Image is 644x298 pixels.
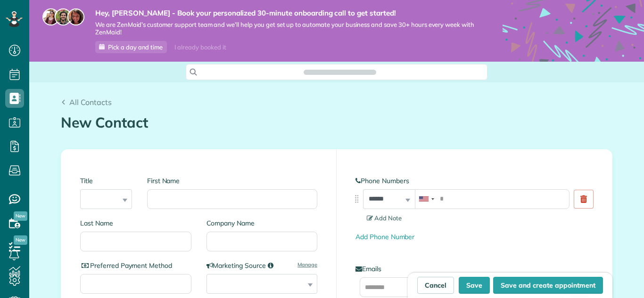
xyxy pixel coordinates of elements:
button: Save and create appointment [493,277,603,294]
label: Last Name [80,218,191,228]
h1: New Contact [61,115,612,130]
a: Add Phone Number [355,233,414,241]
label: Phone Numbers [355,176,593,185]
img: drag_indicator-119b368615184ecde3eda3c64c821f6cf29d3e2b97b89ee44bc31753036683e5.png [352,194,362,204]
a: Pick a day and time [95,41,167,53]
label: Marketing Source [206,261,318,270]
span: All Contacts [69,97,112,107]
span: New [14,235,27,245]
div: I already booked it [169,41,231,53]
img: michelle-19f622bdf1676172e81f8f8fba1fb50e276960ebfe0243fe18214015130c80e4.jpg [67,8,84,25]
a: Manage [297,261,317,268]
span: Search ZenMaid… [313,67,366,77]
label: Preferred Payment Method [80,261,191,270]
img: maria-72a9807cf96188c08ef61303f053569d2e2a8a1cde33d635c8a3ac13582a053d.jpg [42,8,59,25]
img: jorge-587dff0eeaa6aab1f244e6dc62b8924c3b6ad411094392a53c71c6c4a576187d.jpg [55,8,72,25]
div: United States: +1 [415,190,437,209]
label: Company Name [206,218,318,228]
label: Emails [355,264,593,274]
strong: Hey, [PERSON_NAME] - Book your personalized 30-minute onboarding call to get started! [95,8,474,18]
label: Title [80,176,132,185]
span: Add Note [367,214,402,222]
a: Cancel [417,277,454,294]
label: First Name [147,176,317,185]
span: New [14,211,27,221]
a: All Contacts [61,97,112,108]
span: Pick a day and time [108,43,163,51]
span: We are ZenMaid’s customer support team and we’ll help you get set up to automate your business an... [95,21,474,37]
button: Save [459,277,490,294]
